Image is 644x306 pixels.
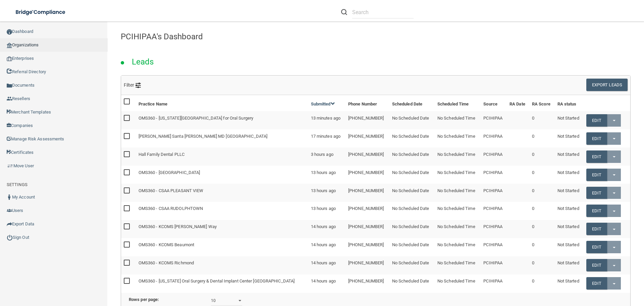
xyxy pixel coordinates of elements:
td: No Scheduled Time [435,147,481,166]
img: icon-documents.8dae5593.png [7,83,12,88]
td: 14 hours ago [308,220,345,238]
img: ic_user_dark.df1a06c3.png [7,194,12,200]
td: No Scheduled Date [389,166,435,184]
a: Edit [586,132,607,145]
a: Edit [586,205,607,217]
a: Edit [586,241,607,253]
td: [PHONE_NUMBER] [345,220,389,238]
td: PCIHIPAA [481,256,507,274]
td: No Scheduled Date [389,256,435,274]
a: Edit [586,277,607,290]
td: Not Started [555,238,584,256]
th: RA status [555,95,584,111]
td: No Scheduled Date [389,129,435,147]
td: Not Started [555,220,584,238]
img: icon-filter@2x.21656d0b.png [136,83,141,88]
td: OMS360 - [US_STATE][GEOGRAPHIC_DATA] for Oral Surgery [136,111,308,129]
td: OMS360 - [GEOGRAPHIC_DATA] [136,166,308,184]
th: RA Date [507,95,529,111]
td: No Scheduled Date [389,202,435,220]
td: Not Started [555,274,584,292]
img: bridge_compliance_login_screen.278c3ca4.svg [10,5,72,19]
td: PCIHIPAA [481,147,507,166]
td: PCIHIPAA [481,220,507,238]
td: OMS360 - KCOMS Richmond [136,256,308,274]
td: Not Started [555,184,584,202]
td: 0 [529,256,555,274]
td: 14 hours ago [308,274,345,292]
h4: PCIHIPAA's Dashboard [121,32,631,41]
img: ic_dashboard_dark.d01f4a41.png [7,29,12,35]
td: 0 [529,184,555,202]
td: [PHONE_NUMBER] [345,129,389,147]
td: [PHONE_NUMBER] [345,202,389,220]
td: OMS360 - KCOMS Beaumont [136,238,308,256]
td: 14 hours ago [308,238,345,256]
a: Edit [586,150,607,163]
th: Source [481,95,507,111]
td: PCIHIPAA [481,274,507,292]
td: Not Started [555,202,584,220]
input: Search [352,6,414,18]
td: OMS360 - [US_STATE] Oral Surgery & Dental Implant Center [GEOGRAPHIC_DATA] [136,274,308,292]
td: [PHONE_NUMBER] [345,256,389,274]
td: PCIHIPAA [481,111,507,129]
img: enterprise.0d942306.png [7,56,12,61]
a: Submitted [311,101,335,106]
td: PCIHIPAA [481,184,507,202]
a: Edit [586,259,607,271]
td: No Scheduled Time [435,184,481,202]
img: icon-users.e205127d.png [7,208,12,213]
td: OMS360 - KCOMS [PERSON_NAME] Way [136,220,308,238]
td: Not Started [555,111,584,129]
img: ic-search.3b580494.png [341,9,347,15]
td: No Scheduled Date [389,147,435,166]
td: 13 hours ago [308,166,345,184]
td: Not Started [555,256,584,274]
label: SETTINGS [7,181,28,189]
img: icon-export.b9366987.png [7,221,12,227]
td: 14 hours ago [308,256,345,274]
img: briefcase.64adab9b.png [7,163,13,169]
b: Rows per page: [129,297,159,302]
td: No Scheduled Date [389,220,435,238]
td: No Scheduled Time [435,111,481,129]
th: Scheduled Time [435,95,481,111]
td: [PHONE_NUMBER] [345,238,389,256]
td: No Scheduled Date [389,238,435,256]
td: [PHONE_NUMBER] [345,274,389,292]
td: 0 [529,129,555,147]
td: [PERSON_NAME] Santa [PERSON_NAME] MD [GEOGRAPHIC_DATA] [136,129,308,147]
td: 0 [529,166,555,184]
td: 13 minutes ago [308,111,345,129]
td: 0 [529,274,555,292]
td: PCIHIPAA [481,129,507,147]
th: Scheduled Date [389,95,435,111]
span: Filter [124,82,141,88]
td: PCIHIPAA [481,202,507,220]
img: organization-icon.f8decf85.png [7,43,12,48]
td: [PHONE_NUMBER] [345,147,389,166]
td: No Scheduled Time [435,274,481,292]
td: 3 hours ago [308,147,345,166]
a: Edit [586,114,607,127]
button: Export Leads [586,79,628,91]
img: ic_reseller.de258add.png [7,96,12,101]
th: RA Score [529,95,555,111]
a: Edit [586,169,607,181]
td: Not Started [555,147,584,166]
td: PCIHIPAA [481,238,507,256]
td: OMS360 - CSAA PLEASANT VIEW [136,184,308,202]
td: 13 hours ago [308,202,345,220]
td: 0 [529,202,555,220]
h2: Leads [125,52,161,71]
td: No Scheduled Time [435,129,481,147]
td: No Scheduled Date [389,274,435,292]
td: 0 [529,238,555,256]
td: No Scheduled Time [435,166,481,184]
td: [PHONE_NUMBER] [345,166,389,184]
td: No Scheduled Date [389,111,435,129]
td: PCIHIPAA [481,166,507,184]
a: Edit [586,223,607,235]
td: No Scheduled Time [435,256,481,274]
